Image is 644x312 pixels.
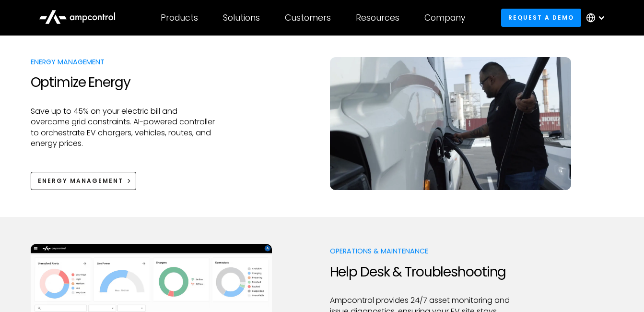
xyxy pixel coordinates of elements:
[285,12,331,23] div: Customers
[356,12,399,23] div: Resources
[223,12,260,23] div: Solutions
[161,12,198,23] div: Products
[424,12,466,23] div: Company
[330,246,515,256] p: Operations & Maintenance
[31,57,215,67] p: Energy Management
[501,9,582,26] a: Request a demo
[330,264,515,280] h2: Help Desk & Troubleshooting
[31,172,137,190] a: Energy Management
[31,74,215,91] h2: Optimize Energy
[330,57,571,190] img: Ampcontrol EV fleet charging solutions for energy management
[31,106,215,149] p: Save up to 45% on your electric bill and overcome grid constraints. AI-powered controller to orch...
[38,177,123,185] div: Energy Management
